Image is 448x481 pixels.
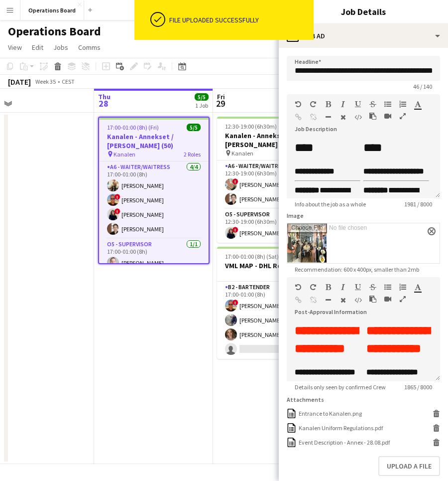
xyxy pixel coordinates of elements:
[20,0,84,20] button: Operations Board
[279,24,448,48] div: Job Ad
[396,383,440,391] span: 1865 / 8000
[369,112,376,120] button: Paste as plain text
[217,131,329,149] h3: Kanalen - Annekset / [PERSON_NAME] (35)
[8,77,31,87] div: [DATE]
[99,161,209,239] app-card-role: A6 - WAITER/WAITRESS4/417:00-01:00 (8h)[PERSON_NAME]![PERSON_NAME]![PERSON_NAME][PERSON_NAME]
[62,78,75,85] div: CEST
[225,253,279,260] span: 17:00-01:00 (8h) (Sat)
[217,282,329,359] app-card-role: B2 - BARTENDER4A3/417:00-01:00 (8h)![PERSON_NAME][PERSON_NAME][PERSON_NAME]
[107,124,159,131] span: 17:00-01:00 (8h) (Fri)
[310,283,317,291] button: Redo
[339,283,346,291] button: Italic
[384,283,391,291] button: Unordered List
[114,194,120,200] span: !
[8,43,22,52] span: View
[231,150,253,157] span: Kanalen
[414,283,421,291] button: Text Color
[279,5,448,18] h3: Job Details
[354,113,361,121] button: HTML Code
[378,456,440,476] button: Upload a file
[369,295,376,303] button: Paste as plain text
[169,15,310,24] div: File uploaded successfully
[195,93,209,101] span: 5/5
[384,112,391,120] button: Insert video
[339,296,346,304] button: Clear Formatting
[399,283,406,291] button: Ordered List
[287,200,374,208] span: Info about the job as a whole
[53,43,68,52] span: Jobs
[216,98,225,109] span: 29
[325,283,332,291] button: Bold
[74,41,105,54] a: Comms
[28,41,47,54] a: Edit
[98,92,111,101] span: Thu
[4,41,26,54] a: View
[217,117,329,243] app-job-card: 12:30-19:00 (6h30m)3/3Kanalen - Annekset / [PERSON_NAME] (35) Kanalen2 RolesA6 - WAITER/WAITRESS2...
[8,24,101,39] h1: Operations Board
[339,100,346,108] button: Italic
[399,100,406,108] button: Ordered List
[399,295,406,303] button: Fullscreen
[98,117,210,264] app-job-card: 17:00-01:00 (8h) (Fri)5/5Kanalen - Annekset / [PERSON_NAME] (50) Kanalen2 RolesA6 - WAITER/WAITRE...
[354,296,361,304] button: HTML Code
[384,295,391,303] button: Insert video
[287,383,394,391] span: Details only seen by confirmed Crew
[232,227,238,233] span: !
[325,113,332,121] button: Horizontal Line
[187,124,201,131] span: 5/5
[384,100,391,108] button: Unordered List
[287,266,427,273] span: Recommendation: 600 x 400px, smaller than 2mb
[405,83,440,90] span: 46 / 140
[217,261,329,270] h3: VML MAP - DHL Relay Bar
[99,239,209,273] app-card-role: O5 - SUPERVISOR1/117:00-01:00 (8h)[PERSON_NAME]
[396,200,440,208] span: 1981 / 8000
[217,92,225,101] span: Fri
[354,100,361,108] button: Underline
[217,247,329,359] app-job-card: 17:00-01:00 (8h) (Sat)3/4VML MAP - DHL Relay Bar1 RoleB2 - BARTENDER4A3/417:00-01:00 (8h)![PERSON...
[225,123,277,130] span: 12:30-19:00 (6h30m)
[287,396,324,403] label: Attachments
[295,283,302,291] button: Undo
[232,300,238,306] span: !
[295,100,302,108] button: Undo
[33,78,58,85] span: Week 35
[114,208,120,214] span: !
[325,296,332,304] button: Horizontal Line
[369,100,376,108] button: Strikethrough
[99,132,209,150] h3: Kanalen - Annekset / [PERSON_NAME] (50)
[113,151,135,158] span: Kanalen
[325,100,332,108] button: Bold
[195,102,208,109] div: 1 Job
[399,112,406,120] button: Fullscreen
[414,100,421,108] button: Text Color
[369,283,376,291] button: Strikethrough
[299,439,390,446] div: Event Description - Annex - 28.08.pdf
[184,151,201,158] span: 2 Roles
[310,100,317,108] button: Redo
[354,283,361,291] button: Underline
[339,113,346,121] button: Clear Formatting
[78,43,101,52] span: Comms
[217,209,329,243] app-card-role: O5 - SUPERVISOR1/112:30-19:00 (6h30m)![PERSON_NAME]
[49,41,72,54] a: Jobs
[232,178,238,184] span: !
[299,424,383,432] div: Kanalen Uniform Regulations.pdf
[97,98,111,109] span: 28
[32,43,43,52] span: Edit
[299,410,362,417] div: Entrance to Kanalen.png
[217,160,329,209] app-card-role: A6 - WAITER/WAITRESS2/212:30-19:00 (6h30m)![PERSON_NAME][PERSON_NAME]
